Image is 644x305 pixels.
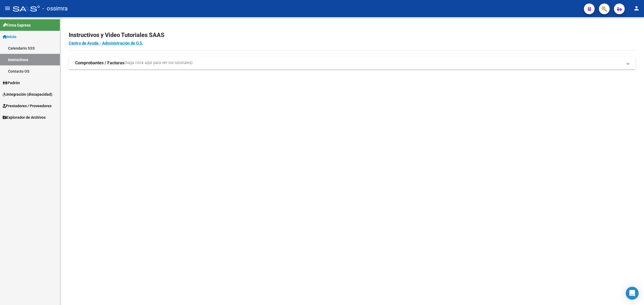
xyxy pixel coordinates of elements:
[3,22,31,28] span: Firma Express
[69,30,635,40] h2: Instructivos y Video Tutoriales SAAS
[124,60,193,66] span: (haga click aquí para ver los tutoriales)
[3,103,52,109] span: Prestadores / Proveedores
[633,5,640,12] mat-icon: person
[3,91,52,97] span: Integración (discapacidad)
[626,287,639,300] div: Open Intercom Messenger
[69,41,143,46] a: Centro de Ayuda - Administración de O.S.
[75,60,124,66] strong: Comprobantes / Facturas
[3,80,20,86] span: Padrón
[42,3,68,14] span: - ossimra
[3,114,46,120] span: Explorador de Archivos
[4,5,11,12] mat-icon: menu
[3,34,16,40] span: Inicio
[69,57,635,69] mat-expansion-panel-header: Comprobantes / Facturas(haga click aquí para ver los tutoriales)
